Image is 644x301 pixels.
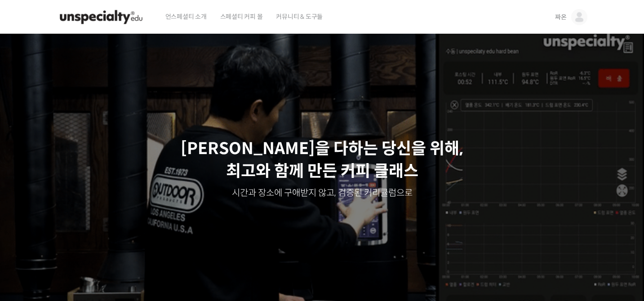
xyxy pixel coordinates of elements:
[9,187,635,199] p: 시간과 장소에 구애받지 않고, 검증된 커리큘럼으로
[555,13,567,21] span: 짜온
[9,137,635,183] p: [PERSON_NAME]을 다하는 당신을 위해, 최고와 함께 만든 커피 클래스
